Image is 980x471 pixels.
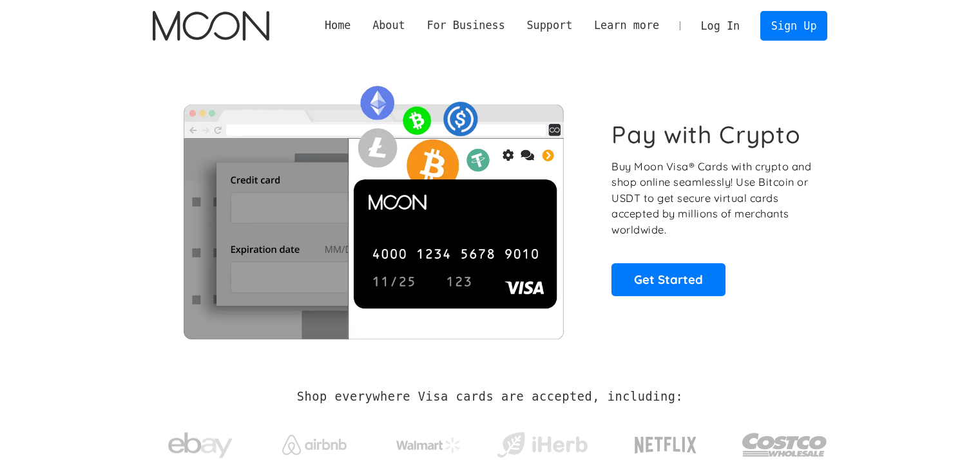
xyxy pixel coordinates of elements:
a: Sign Up [760,11,827,40]
a: Get Started [611,263,725,296]
img: Airbnb [282,435,347,455]
img: Netflix [633,429,698,461]
h2: Shop everywhere Visa cards are accepted, including: [297,390,683,404]
div: For Business [427,17,504,34]
img: ebay [168,425,233,466]
div: Learn more [594,17,659,34]
a: iHerb [494,416,590,468]
img: Moon Cards let you spend your crypto anywhere Visa is accepted. [153,77,594,339]
a: Airbnb [266,422,362,461]
a: Netflix [608,416,724,468]
p: Buy Moon Visa® Cards with crypto and shop online seamlessly! Use Bitcoin or USDT to get secure vi... [611,159,813,238]
div: Support [516,17,583,34]
div: Learn more [583,17,670,34]
img: Costco [742,421,828,469]
img: Moon Logo [153,11,269,41]
h1: Pay with Crypto [611,120,801,149]
img: iHerb [494,428,590,462]
a: home [153,11,269,41]
div: For Business [416,17,516,34]
div: Support [526,17,572,34]
a: Log In [690,12,751,40]
img: Walmart [396,437,461,453]
a: Walmart [380,425,476,459]
div: About [372,17,405,34]
a: Home [314,17,361,34]
div: About [361,17,416,34]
